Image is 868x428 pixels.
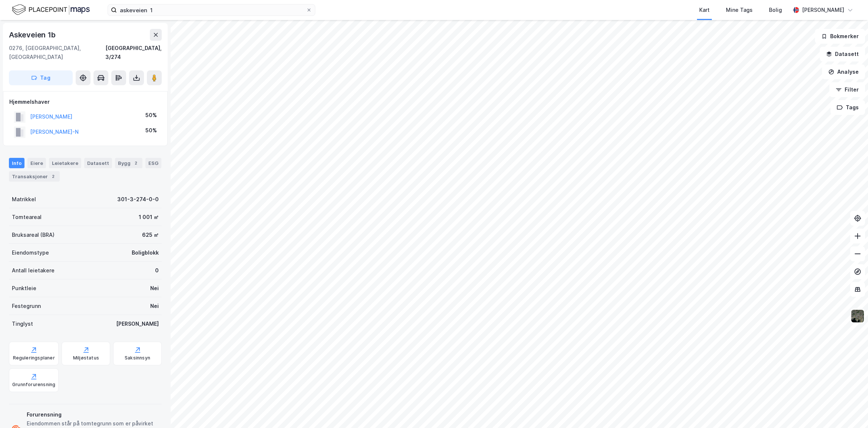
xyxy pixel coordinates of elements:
div: 2 [49,173,57,180]
div: Boligblokk [132,248,159,257]
div: Eiere [27,158,46,168]
div: Tinglyst [12,319,33,328]
div: Reguleringsplaner [13,355,55,361]
button: Tags [831,100,865,115]
button: Filter [829,82,865,97]
div: Eiendomstype [12,248,49,257]
img: 9k= [851,309,865,323]
div: 50% [145,126,157,135]
div: Matrikkel [12,195,36,204]
div: [PERSON_NAME] [116,319,159,328]
div: Grunnforurensning [12,382,55,388]
div: Tomteareal [12,213,42,222]
div: ESG [145,158,161,168]
div: Antall leietakere [12,266,55,275]
input: Søk på adresse, matrikkel, gårdeiere, leietakere eller personer [117,4,306,16]
div: 0 [155,266,159,275]
div: 2 [132,159,139,167]
div: Datasett [84,158,112,168]
div: Bygg [115,158,142,168]
div: Nei [150,302,159,311]
div: 0276, [GEOGRAPHIC_DATA], [GEOGRAPHIC_DATA] [9,44,105,62]
div: Hjemmelshaver [9,97,161,106]
div: Bolig [769,6,782,14]
div: Kart [699,6,710,14]
div: Festegrunn [12,302,41,311]
button: Datasett [820,47,865,62]
div: [GEOGRAPHIC_DATA], 3/274 [105,44,162,62]
div: Miljøstatus [73,355,99,361]
div: Nei [150,284,159,293]
div: Saksinnsyn [125,355,150,361]
div: Info [9,158,24,168]
div: 625 ㎡ [142,230,159,239]
div: 1 001 ㎡ [139,213,159,222]
img: logo.f888ab2527a4732fd821a326f86c7f29.svg [12,3,90,16]
div: 50% [145,111,157,120]
div: 301-3-274-0-0 [117,195,159,204]
div: Transaksjoner [9,171,60,182]
div: Punktleie [12,284,36,293]
button: Tag [9,70,73,85]
button: Bokmerker [815,29,865,44]
div: Bruksareal (BRA) [12,230,55,239]
div: [PERSON_NAME] [802,6,844,14]
div: Kontrollprogram for chat [831,392,868,428]
div: Askeveien 1b [9,29,57,41]
button: Analyse [822,64,865,79]
div: Mine Tags [726,6,753,14]
div: Leietakere [49,158,81,168]
div: Forurensning [27,410,159,419]
iframe: Chat Widget [831,392,868,428]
